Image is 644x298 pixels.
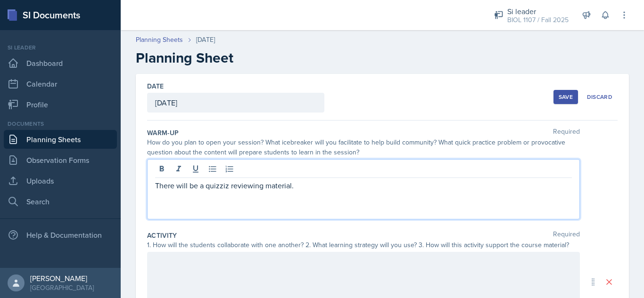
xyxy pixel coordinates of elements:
[147,231,177,240] label: Activity
[507,15,569,25] div: BIOL 1107 / Fall 2025
[553,90,578,104] button: Save
[147,128,179,137] label: Warm-Up
[155,180,572,191] p: There will be a quizziz reviewing material.
[196,35,215,45] div: [DATE]
[4,54,117,72] a: Dashboard
[4,120,117,128] div: Documents
[559,93,573,101] div: Save
[4,171,117,190] a: Uploads
[136,49,629,66] h2: Planning Sheet
[136,35,183,45] a: Planning Sheets
[4,74,117,93] a: Calendar
[4,130,117,149] a: Planning Sheets
[147,137,580,157] div: How do you plan to open your session? What icebreaker will you facilitate to help build community...
[4,226,117,244] div: Help & Documentation
[582,90,618,104] button: Discard
[147,240,580,250] div: 1. How will the students collaborate with one another? 2. What learning strategy will you use? 3....
[4,192,117,211] a: Search
[4,151,117,169] a: Observation Forms
[30,274,94,283] div: [PERSON_NAME]
[553,231,580,240] span: Required
[507,6,569,17] div: Si leader
[147,81,164,91] label: Date
[4,43,117,52] div: Si leader
[4,95,117,114] a: Profile
[553,128,580,137] span: Required
[30,283,94,292] div: [GEOGRAPHIC_DATA]
[587,93,612,101] div: Discard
